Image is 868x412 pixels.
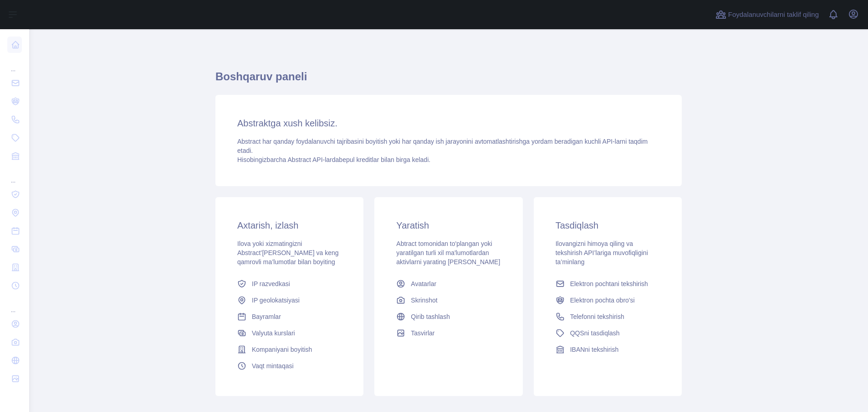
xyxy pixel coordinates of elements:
[411,280,436,287] font: Avatarlar
[570,329,620,337] font: QQSni tasdiqlash
[552,292,664,308] a: Elektron pochta obro'si
[411,297,437,304] font: Skrinshot
[570,280,648,287] font: Elektron pochtani tekshirish
[252,362,294,370] font: Vaqt mintaqasi
[570,313,624,320] font: Telefonni tekshirish
[11,66,15,73] font: ...
[552,341,664,358] a: IBANni tekshirish
[234,276,345,292] a: IP razvedkasi
[237,240,339,266] font: Ilova yoki xizmatingizni Abstract’[PERSON_NAME] va keng qamrovli ma’lumotlar bilan boyiting
[11,307,15,313] font: ...
[570,297,635,304] font: Elektron pochta obro'si
[393,308,504,325] a: Qirib tashlash
[396,240,500,266] font: Abtract tomonidan to'plangan yoki yaratilgan turli xil ma'lumotlardan aktivlarni yarating [PERSON...
[393,276,504,292] a: Avatarlar
[237,220,299,230] font: Axtarish, izlash
[728,10,819,18] font: Foydalanuvchilarni taklif qiling
[552,325,664,341] a: QQSni tasdiqlash
[556,240,648,266] font: Ilovangizni himoya qiling va tekshirish API’lariga muvofiqligini ta’minlang
[234,341,345,358] a: Kompaniyani boyitish
[215,70,307,83] font: Boshqaruv paneli
[411,313,450,320] font: Qirib tashlash
[234,358,345,374] a: Vaqt mintaqasi
[411,329,434,337] font: Tasvirlar
[252,297,300,304] font: IP geolokatsiyasi
[252,329,295,337] font: Valyuta kurslari
[252,313,281,320] font: Bayramlar
[11,177,15,184] font: ...
[396,220,429,230] font: Yaratish
[237,118,337,128] font: Abstraktga xush kelibsiz.
[252,346,312,353] font: Kompaniyani boyitish
[552,308,664,325] a: Telefonni tekshirish
[714,7,821,22] button: Foydalanuvchilarni taklif qiling
[234,292,345,308] a: IP geolokatsiyasi
[339,156,430,163] font: bepul kreditlar bilan birga keladi.
[267,156,339,163] font: barcha Abstract API-larda
[234,308,345,325] a: Bayramlar
[556,220,599,230] font: Tasdiqlash
[570,346,619,353] font: IBANni tekshirish
[237,138,648,154] font: Abstract har qanday foydalanuvchi tajribasini boyitish yoki har qanday ish jarayonini avtomatlash...
[393,325,504,341] a: Tasvirlar
[393,292,504,308] a: Skrinshot
[237,156,267,163] font: Hisobingiz
[252,280,290,287] font: IP razvedkasi
[234,325,345,341] a: Valyuta kurslari
[552,276,664,292] a: Elektron pochtani tekshirish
